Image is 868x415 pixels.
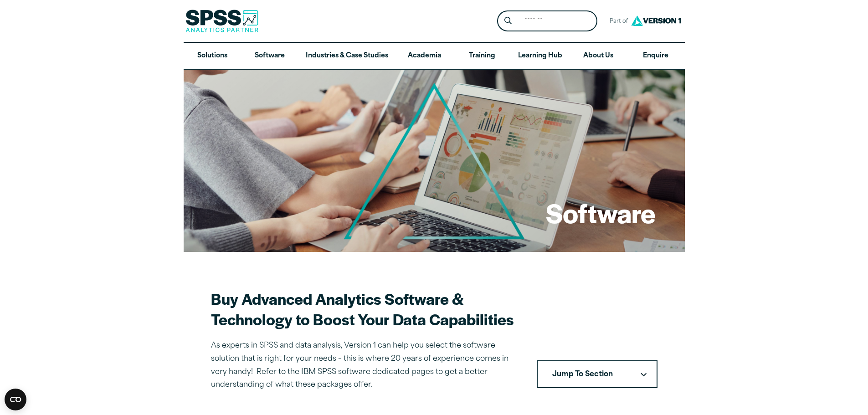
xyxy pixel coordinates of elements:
svg: Downward pointing chevron [641,373,647,377]
span: Part of [605,15,629,28]
form: Site Header Search Form [497,10,597,32]
h2: Buy Advanced Analytics Software & Technology to Boost Your Data Capabilities [211,288,515,329]
a: Solutions [184,43,241,69]
a: Training [453,43,510,69]
button: Open CMP widget [5,389,26,410]
nav: Desktop version of site main menu [184,43,685,69]
a: Enquire [627,43,684,69]
a: Learning Hub [511,43,570,69]
button: Search magnifying glass icon [499,13,516,30]
img: SPSS Analytics Partner [185,10,258,32]
svg: Search magnifying glass icon [504,17,512,25]
a: Industries & Case Studies [298,43,395,69]
nav: Table of Contents [537,360,657,389]
img: Version1 Logo [629,12,683,29]
p: As experts in SPSS and data analysis, Version 1 can help you select the software solution that is... [211,339,515,392]
h1: Software [546,195,656,231]
button: Jump To SectionDownward pointing chevron [537,360,657,389]
a: Software [241,43,298,69]
a: About Us [570,43,627,69]
a: Academia [395,43,453,69]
